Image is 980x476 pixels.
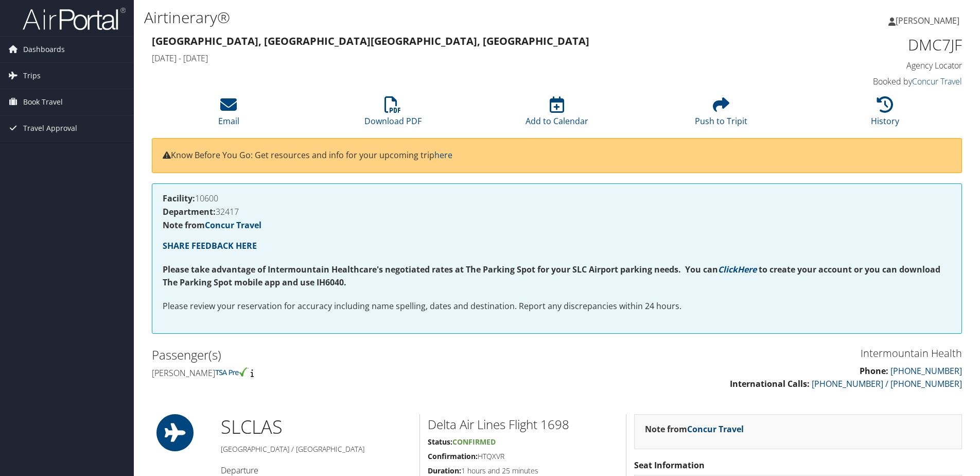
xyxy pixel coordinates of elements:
[687,423,744,435] a: Concur Travel
[23,37,65,62] span: Dashboards
[144,7,694,28] h1: Airtinerary®
[912,76,962,87] a: Concur Travel
[364,102,422,127] a: Download PDF
[428,416,618,433] h2: Delta Air Lines Flight 1698
[890,365,962,377] a: [PHONE_NUMBER]
[163,219,261,231] strong: Note from
[163,240,257,251] a: SHARE FEEDBACK HERE
[812,378,962,389] a: [PHONE_NUMBER] / [PHONE_NUMBER]
[860,365,888,377] strong: Phone:
[771,60,962,71] h4: Agency Locator
[428,451,618,462] h5: HTQXVR
[163,264,718,275] strong: Please take advantage of Intermountain Healthcare's negotiated rates at The Parking Spot for your...
[738,264,757,275] a: Here
[221,444,412,454] h5: [GEOGRAPHIC_DATA] / [GEOGRAPHIC_DATA]
[526,102,588,127] a: Add to Calendar
[896,15,959,26] span: [PERSON_NAME]
[163,208,951,216] h4: 32417
[23,89,63,115] span: Book Travel
[888,5,970,36] a: [PERSON_NAME]
[452,437,496,447] span: Confirmed
[163,149,951,162] p: Know Before You Go: Get resources and info for your upcoming trip
[695,102,747,127] a: Push to Tripit
[152,34,589,48] strong: [GEOGRAPHIC_DATA], [GEOGRAPHIC_DATA] [GEOGRAPHIC_DATA], [GEOGRAPHIC_DATA]
[152,367,549,379] h4: [PERSON_NAME]
[730,378,810,389] strong: International Calls:
[218,102,239,127] a: Email
[163,206,216,217] strong: Department:
[434,149,452,161] a: here
[428,466,461,475] strong: Duration:
[163,300,951,313] p: Please review your reservation for accuracy including name spelling, dates and destination. Repor...
[163,194,951,202] h4: 10600
[23,7,126,31] img: airportal-logo.png
[871,102,899,127] a: History
[634,460,705,471] strong: Seat Information
[645,423,744,435] strong: Note from
[221,465,412,476] h4: Departure
[771,34,962,56] h1: DMC7JF
[163,193,195,204] strong: Facility:
[565,346,962,361] h3: Intermountain Health
[215,367,249,377] img: tsa-precheck.png
[718,264,738,275] a: Click
[152,346,549,364] h2: Passenger(s)
[23,63,41,89] span: Trips
[23,115,77,141] span: Travel Approval
[428,437,452,447] strong: Status:
[221,414,412,440] h1: SLC LAS
[428,466,618,476] h5: 1 hours and 25 minutes
[771,76,962,87] h4: Booked by
[428,451,478,461] strong: Confirmation:
[152,53,756,64] h4: [DATE] - [DATE]
[205,219,261,231] a: Concur Travel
